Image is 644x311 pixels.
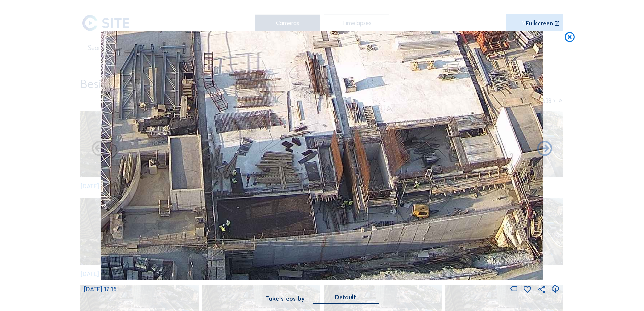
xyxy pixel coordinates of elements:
div: Fullscreen [526,20,553,27]
img: Image [101,31,543,280]
i: Back [536,140,554,158]
div: Default [313,294,379,303]
i: Forward [90,140,108,158]
div: Take steps by: [265,296,306,302]
span: [DATE] 17:15 [84,286,117,293]
div: Default [335,294,356,300]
